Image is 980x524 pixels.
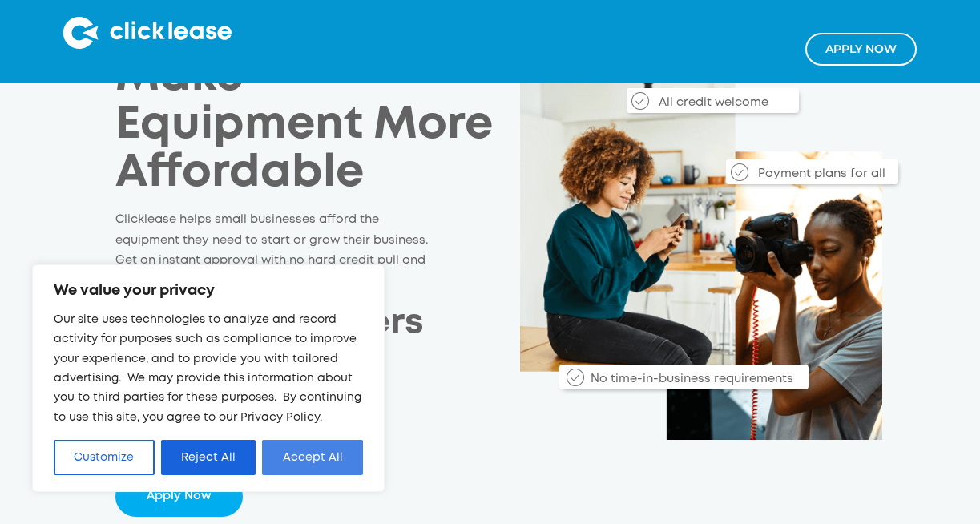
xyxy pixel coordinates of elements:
[805,33,917,66] a: Apply NOw
[748,166,897,183] div: Payment plans for all
[115,476,242,517] a: Apply Now
[567,369,584,386] img: Checkmark_callout
[54,281,363,300] p: We value your privacy
[115,210,430,292] p: Clicklease helps small businesses afford the equipment they need to start or grow their business....
[731,163,748,181] img: Checkmark_callout
[54,315,361,422] span: Our site uses technologies to analyze and record activity for purposes such as compliance to impr...
[63,17,232,49] img: Clicklease logo
[32,264,385,492] div: We value your privacy
[115,6,498,198] h1: Payment Plans Make Equipment More Affordable
[54,440,155,475] button: Customize
[161,440,256,475] button: Reject All
[520,83,882,440] img: Clicklease_customers
[648,95,798,111] div: All credit welcome
[262,440,363,475] button: Accept All
[631,92,649,110] img: Checkmark_callout
[580,371,809,388] div: No time-in-business requirements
